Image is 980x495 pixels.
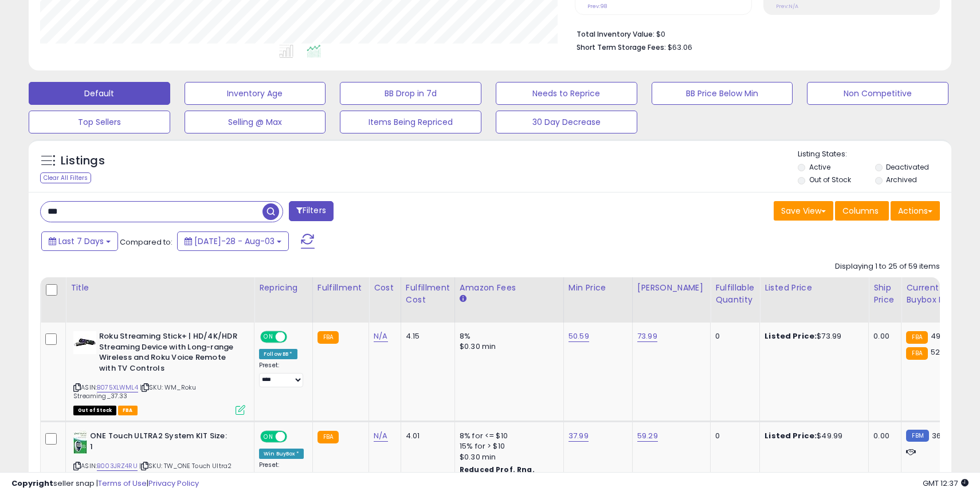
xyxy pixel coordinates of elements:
[73,331,245,414] div: ASIN:
[29,82,170,105] button: Default
[569,331,589,342] a: 50.59
[460,331,555,341] div: 8%
[906,331,927,344] small: FBA
[577,29,654,39] b: Total Inventory Value:
[259,282,308,294] div: Repricing
[873,431,892,441] div: 0.00
[70,282,249,294] div: Title
[765,430,817,441] b: Listed Price:
[931,347,940,357] span: 52
[97,383,138,392] a: B075XLWML4
[906,430,928,442] small: FBM
[90,431,229,455] b: ONE Touch ULTRA2 System KIT Size: 1
[798,149,951,160] p: Listing States:
[340,82,481,105] button: BB Drop in 7d
[460,341,555,352] div: $0.30 min
[906,282,965,306] div: Current Buybox Price
[406,282,450,306] div: Fulfillment Cost
[73,431,87,454] img: 418IUX228vL._SL40_.jpg
[873,331,892,341] div: 0.00
[891,201,940,221] button: Actions
[118,406,138,415] span: FBA
[259,362,304,387] div: Preset:
[374,282,396,294] div: Cost
[148,478,199,489] a: Privacy Policy
[177,231,289,251] button: [DATE]-28 - Aug-03
[317,331,339,344] small: FBA
[40,172,91,183] div: Clear All Filters
[29,111,170,133] button: Top Sellers
[41,231,118,251] button: Last 7 Days
[835,261,940,272] div: Displaying 1 to 25 of 59 items
[842,205,879,217] span: Columns
[185,82,326,105] button: Inventory Age
[285,432,304,442] span: OFF
[637,430,658,442] a: 59.29
[61,153,105,169] h5: Listings
[886,162,929,172] label: Deactivated
[587,3,607,10] small: Prev: 98
[317,431,339,443] small: FBA
[261,432,276,442] span: ON
[809,162,830,172] label: Active
[637,331,657,342] a: 73.99
[886,175,917,184] label: Archived
[765,331,817,341] b: Listed Price:
[774,201,833,221] button: Save View
[906,347,927,360] small: FBA
[99,331,238,376] b: Roku Streaming Stick+ | HD/4K/HDR Streaming Device with Long-range Wireless and Roku Voice Remote...
[776,3,798,10] small: Prev: N/A
[569,282,628,294] div: Min Price
[577,26,931,40] li: $0
[374,430,387,442] a: N/A
[406,331,446,341] div: 4.15
[289,201,334,221] button: Filters
[715,431,751,441] div: 0
[73,383,196,400] span: | SKU: WM_Roku Streaming_37.33
[715,282,755,306] div: Fulfillable Quantity
[460,282,559,294] div: Amazon Fees
[460,431,555,441] div: 8% for <= $10
[259,449,304,459] div: Win BuyBox *
[765,431,860,441] div: $49.99
[715,331,751,341] div: 0
[11,478,199,489] div: seller snap | |
[931,331,951,341] span: 49.79
[185,111,326,133] button: Selling @ Max
[11,478,53,489] strong: Copyright
[120,237,173,247] span: Compared to:
[637,282,705,294] div: [PERSON_NAME]
[317,282,364,294] div: Fulfillment
[98,478,147,489] a: Terms of Use
[460,452,555,462] div: $0.30 min
[765,331,860,341] div: $73.99
[261,332,276,342] span: ON
[73,331,96,354] img: 31VvhUJtmhL._SL40_.jpg
[406,431,446,441] div: 4.01
[765,282,864,294] div: Listed Price
[807,82,948,105] button: Non Competitive
[577,42,666,52] b: Short Term Storage Fees:
[569,430,589,442] a: 37.99
[285,332,304,342] span: OFF
[668,42,692,53] span: $63.06
[58,235,104,247] span: Last 7 Days
[652,82,793,105] button: BB Price Below Min
[259,349,297,359] div: Follow BB *
[496,82,637,105] button: Needs to Reprice
[460,441,555,451] div: 15% for > $10
[932,430,951,441] span: 36.77
[809,175,851,184] label: Out of Stock
[873,282,896,306] div: Ship Price
[460,294,467,304] small: Amazon Fees.
[496,111,637,133] button: 30 Day Decrease
[835,201,889,221] button: Columns
[194,235,275,247] span: [DATE]-28 - Aug-03
[923,478,969,489] span: 2025-08-11 12:37 GMT
[73,406,116,415] span: All listings that are currently out of stock and unavailable for purchase on Amazon
[374,331,387,342] a: N/A
[340,111,481,133] button: Items Being Repriced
